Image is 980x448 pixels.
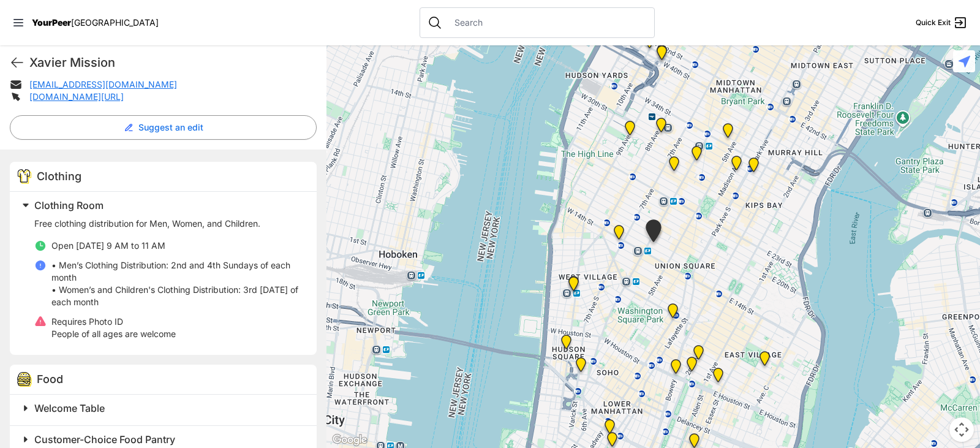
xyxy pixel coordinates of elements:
div: Art and Acceptance LGBTQIA2S+ Program [566,276,581,295]
a: Open this area in Google Maps (opens a new window) [330,432,370,448]
div: Bowery Campus [668,359,684,379]
div: Greenwich Village [566,276,581,296]
div: Headquarters [689,146,704,165]
input: Search [447,17,647,29]
span: Clothing Room [34,199,104,211]
p: Requires Photo ID [51,316,176,328]
div: Greater New York City [729,156,744,175]
div: University Community Social Services (UCSS) [710,368,726,387]
div: St. Joseph House [684,357,699,376]
a: YourPeer[GEOGRAPHIC_DATA] [32,19,159,26]
span: Clothing [37,170,81,183]
span: Customer-Choice Food Pantry [34,433,175,446]
div: Metro Baptist Church [654,45,669,65]
a: [DOMAIN_NAME][URL] [29,91,124,102]
div: Manhattan [757,351,772,371]
span: People of all ages are welcome [51,328,176,339]
button: Map camera controls [949,417,974,442]
span: Open [DATE] 9 AM to 11 AM [51,240,165,251]
span: Welcome Table [34,402,105,414]
span: YourPeer [32,17,71,28]
div: Back of the Church [643,219,664,247]
div: Main Location, SoHo, DYCD Youth Drop-in Center [573,357,589,377]
p: • Men’s Clothing Distribution: 2nd and 4th Sundays of each month • Women’s and Children's Clothin... [51,259,302,308]
div: Antonio Olivieri Drop-in Center [654,118,669,137]
span: Food [37,373,63,385]
div: New Location, Headquarters [666,156,682,176]
div: Mainchance Adult Drop-in Center [746,158,761,177]
a: Quick Exit [916,15,968,30]
div: New York [642,34,657,53]
div: Maryhouse [691,345,706,365]
a: [EMAIL_ADDRESS][DOMAIN_NAME] [29,79,177,89]
img: Google [330,432,370,448]
h1: Xavier Mission [29,54,317,71]
div: Tribeca Campus/New York City Rescue Mission [602,419,617,439]
div: Harvey Milk High School [665,303,680,323]
span: [GEOGRAPHIC_DATA] [71,17,159,28]
button: Suggest an edit [10,115,317,140]
p: Free clothing distribution for Men, Women, and Children. [34,218,302,230]
span: Quick Exit [916,18,951,28]
span: Suggest an edit [138,121,203,134]
div: Chelsea [622,121,638,140]
div: Church of the Village [611,225,627,245]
